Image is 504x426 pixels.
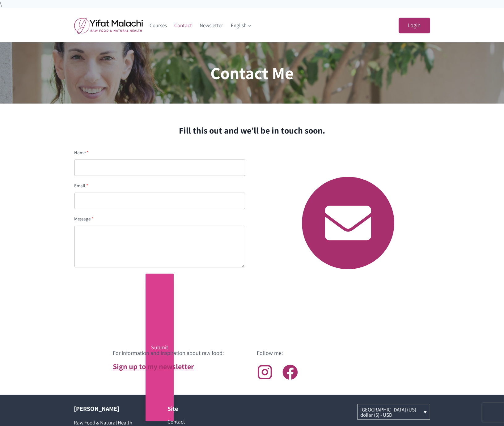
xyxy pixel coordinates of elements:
[74,404,149,413] h2: [PERSON_NAME]
[358,404,430,420] a: [GEOGRAPHIC_DATA] (US) dollar ($) - USD
[196,18,227,33] a: Newsletter
[257,349,283,357] h6: Follow me:
[74,182,245,190] div: Email
[171,18,196,33] a: Contact
[227,18,256,33] button: Child menu of English
[113,349,224,357] h6: For information and inspiration about raw food:
[146,18,256,33] nav: Primary Navigation
[74,17,143,34] img: yifat_logo41_en.png
[146,18,171,33] a: Courses
[74,215,245,223] div: Message
[168,404,243,413] h2: Site
[74,149,245,156] div: Name
[399,18,430,33] a: Login
[113,361,194,371] a: Sign up to my newsletter
[146,274,174,421] button: Submit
